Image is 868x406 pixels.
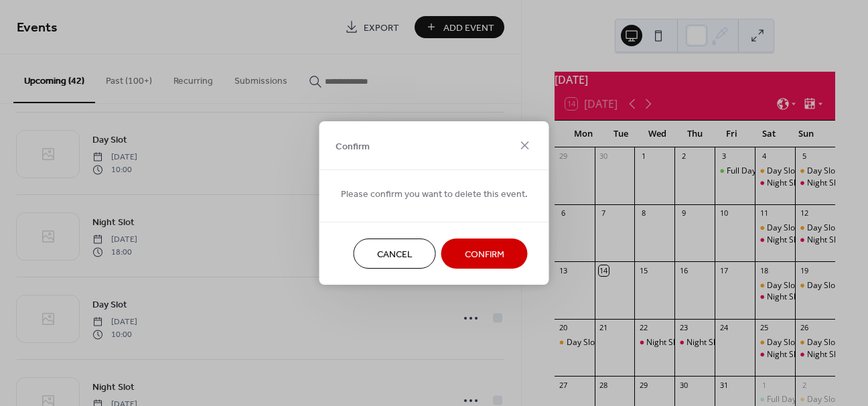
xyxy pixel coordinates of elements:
[341,188,528,202] span: Please confirm you want to delete this event.
[336,139,370,153] span: Confirm
[465,248,504,262] span: Confirm
[377,248,413,262] span: Cancel
[441,239,528,269] button: Confirm
[354,239,436,269] button: Cancel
